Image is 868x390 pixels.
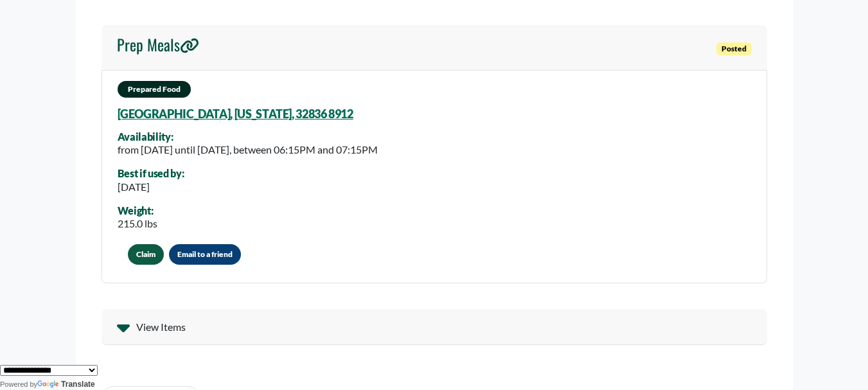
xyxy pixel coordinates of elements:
h4: Prep Meals [117,35,199,54]
div: Availability: [118,131,378,143]
img: Google Translate [37,380,61,389]
a: [GEOGRAPHIC_DATA], [US_STATE], 32836 8912 [118,107,353,121]
a: Prep Meals [117,35,199,60]
div: 215.0 lbs [118,216,157,231]
div: [DATE] [118,179,184,195]
button: Claim [128,244,164,265]
div: Weight: [118,205,157,217]
span: Prepared Food [118,81,191,98]
div: from [DATE] until [DATE], between 06:15PM and 07:15PM [118,142,378,157]
button: Email to a friend [169,244,241,265]
span: Posted [716,42,752,55]
span: View Items [136,319,186,335]
a: Translate [37,380,95,389]
div: Best if used by: [118,168,184,179]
